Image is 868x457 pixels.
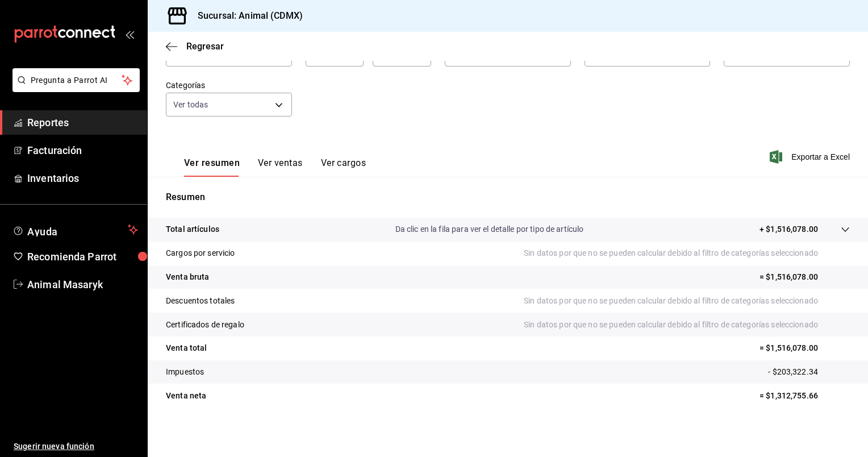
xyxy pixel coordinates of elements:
p: Sin datos por que no se pueden calcular debido al filtro de categorías seleccionado [524,319,850,331]
button: Ver cargos [321,157,366,177]
p: Certificados de regalo [166,319,244,331]
button: Ver resumen [184,157,240,177]
p: Impuestos [166,366,204,378]
button: Exportar a Excel [772,150,850,164]
span: Inventarios [27,171,138,186]
p: Venta total [166,342,207,354]
label: Categorías [166,81,292,89]
p: Sin datos por que no se pueden calcular debido al filtro de categorías seleccionado [524,295,850,307]
span: Pregunta a Parrot AI [31,74,122,86]
p: Total artículos [166,223,219,235]
p: Cargos por servicio [166,247,235,259]
p: Venta neta [166,390,206,402]
p: Resumen [166,190,850,204]
span: Animal Masaryk [27,277,138,292]
span: Reportes [27,115,138,130]
p: Sin datos por que no se pueden calcular debido al filtro de categorías seleccionado [524,247,850,259]
p: = $1,516,078.00 [759,271,850,283]
span: Regresar [186,41,224,52]
p: + $1,516,078.00 [759,223,818,235]
button: Regresar [166,41,224,52]
h3: Sucursal: Animal (CDMX) [189,9,303,23]
span: Recomienda Parrot [27,249,138,264]
p: = $1,312,755.66 [759,390,850,402]
p: Da clic en la fila para ver el detalle por tipo de artículo [395,223,584,235]
span: Sugerir nueva función [14,441,138,452]
span: Facturación [27,143,138,158]
p: - $203,322.34 [768,366,850,378]
p: Descuentos totales [166,295,235,307]
span: Ayuda [27,223,123,236]
button: Ver ventas [258,157,303,177]
span: Ver todas [173,99,208,110]
button: Pregunta a Parrot AI [12,68,140,92]
button: open_drawer_menu [125,30,134,39]
p: Venta bruta [166,271,209,283]
a: Pregunta a Parrot AI [8,82,140,94]
div: navigation tabs [184,157,366,177]
p: = $1,516,078.00 [759,342,850,354]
